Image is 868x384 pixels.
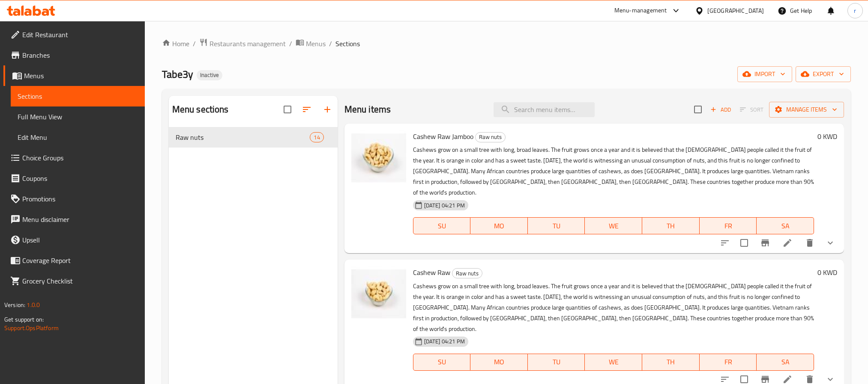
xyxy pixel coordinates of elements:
svg: Show Choices [825,238,835,248]
a: Support.OpsPlatform [4,322,59,334]
a: Menu disclaimer [3,209,145,230]
button: show more [820,233,841,253]
h6: 0 KWD [817,266,837,278]
span: TU [531,220,582,232]
span: 14 [310,133,323,142]
span: import [744,69,785,80]
input: search [494,102,595,117]
span: Upsell [22,235,138,245]
span: TH [646,356,696,368]
span: Add item [707,103,734,116]
div: Inactive [197,70,222,80]
span: export [802,69,844,80]
div: Raw nuts14 [169,127,338,148]
button: import [737,66,792,82]
span: r [854,6,856,15]
a: Edit menu item [782,238,793,248]
span: Menus [24,71,138,81]
button: SA [757,354,814,371]
a: Home [162,38,189,49]
a: Full Menu View [11,106,145,127]
li: / [193,38,196,49]
span: SA [760,220,811,232]
a: Choice Groups [3,148,145,168]
span: Full Menu View [18,112,138,122]
span: MO [474,220,524,232]
img: Cashew Raw Jamboo [351,130,406,185]
h2: Menu items [344,103,391,116]
span: Cashew Raw Jamboo [413,130,473,143]
button: Manage items [769,102,844,118]
span: Grocery Checklist [22,276,138,286]
span: Manage items [776,104,837,115]
span: Inactive [197,71,222,79]
a: Upsell [3,230,145,250]
a: Branches [3,45,145,65]
span: SU [417,220,467,232]
div: [GEOGRAPHIC_DATA] [707,6,764,15]
button: Add [707,103,734,116]
span: [DATE] 04:21 PM [421,337,468,346]
span: Coverage Report [22,255,138,266]
span: Get support on: [4,314,44,325]
span: Sections [335,38,360,49]
span: FR [703,220,754,232]
h2: Menu sections [172,103,229,116]
span: Select section [689,100,707,118]
div: Menu-management [614,6,667,16]
span: WE [588,356,639,368]
a: Edit Restaurant [3,24,145,45]
span: WE [588,220,639,232]
span: Choice Groups [22,153,138,163]
li: / [329,38,332,49]
a: Coupons [3,168,145,189]
span: Select all sections [278,100,296,118]
div: Raw nuts [475,132,506,142]
span: Branches [22,50,138,60]
span: 1.0.0 [27,299,40,310]
span: SU [417,356,467,368]
span: Sections [18,91,138,101]
button: SA [757,217,814,234]
span: Edit Menu [18,132,138,142]
a: Sections [11,86,145,106]
span: Select to update [735,234,753,252]
span: Restaurants management [210,38,286,49]
button: delete [799,233,820,253]
span: Raw nuts [476,132,505,142]
span: Version: [4,299,25,310]
a: Grocery Checklist [3,271,145,291]
a: Menus [296,38,326,49]
button: TU [528,217,585,234]
a: Menus [3,65,145,86]
span: Menu disclaimer [22,214,138,224]
li: / [289,38,292,49]
p: Cashews grow on a small tree with long, broad leaves. The fruit grows once a year and it is belie... [413,281,814,334]
span: Menus [306,38,326,49]
img: Cashew Raw [351,266,406,321]
h6: 0 KWD [817,130,837,142]
button: WE [585,217,642,234]
span: Raw nuts [452,269,482,278]
div: items [310,132,323,142]
button: export [796,66,851,82]
nav: Menu sections [169,124,338,151]
span: TU [531,356,582,368]
button: MO [470,354,528,371]
button: FR [700,354,757,371]
button: TH [642,354,700,371]
p: Cashews grow on a small tree with long, broad leaves. The fruit grows once a year and it is belie... [413,145,814,198]
span: Add [709,105,732,115]
span: Cashew Raw [413,266,450,279]
a: Edit Menu [11,127,145,148]
nav: breadcrumb [162,38,851,49]
span: Select section first [734,103,769,116]
a: Coverage Report [3,250,145,271]
span: Coupons [22,173,138,183]
button: MO [470,217,528,234]
a: Promotions [3,189,145,209]
button: sort-choices [715,233,735,253]
span: Raw nuts [176,132,310,142]
span: SA [760,356,811,368]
